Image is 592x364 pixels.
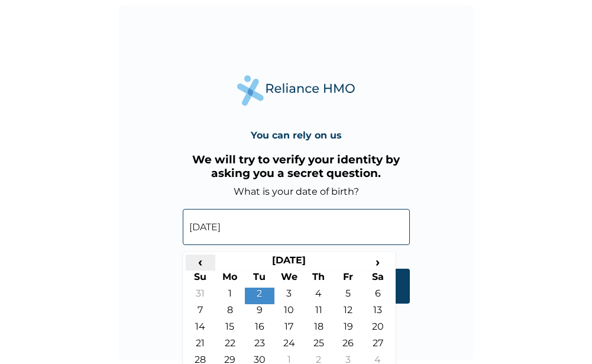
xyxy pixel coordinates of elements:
td: 2 [245,288,274,304]
td: 1 [215,288,245,304]
th: Th [304,271,334,288]
td: 27 [363,337,393,354]
span: › [363,255,393,269]
td: 17 [274,321,304,337]
td: 6 [363,288,393,304]
td: 18 [304,321,334,337]
td: 20 [363,321,393,337]
td: 16 [245,321,274,337]
span: ‹ [186,255,215,269]
h4: You can rely on us [251,130,342,141]
th: Fr [334,271,363,288]
td: 4 [304,288,334,304]
td: 7 [186,304,215,321]
input: DD-MM-YYYY [183,209,410,245]
td: 14 [186,321,215,337]
h3: We will try to verify your identity by asking you a secret question. [183,153,410,180]
td: 10 [274,304,304,321]
td: 24 [274,337,304,354]
td: 23 [245,337,274,354]
td: 31 [186,288,215,304]
td: 22 [215,337,245,354]
th: We [274,271,304,288]
td: 21 [186,337,215,354]
th: [DATE] [215,255,363,271]
td: 25 [304,337,334,354]
th: Sa [363,271,393,288]
label: What is your date of birth? [234,186,359,197]
th: Su [186,271,215,288]
td: 19 [334,321,363,337]
td: 11 [304,304,334,321]
th: Tu [245,271,274,288]
td: 8 [215,304,245,321]
td: 26 [334,337,363,354]
th: Mo [215,271,245,288]
td: 3 [274,288,304,304]
td: 9 [245,304,274,321]
td: 12 [334,304,363,321]
td: 13 [363,304,393,321]
img: Reliance Health's Logo [237,75,355,105]
td: 15 [215,321,245,337]
td: 5 [334,288,363,304]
